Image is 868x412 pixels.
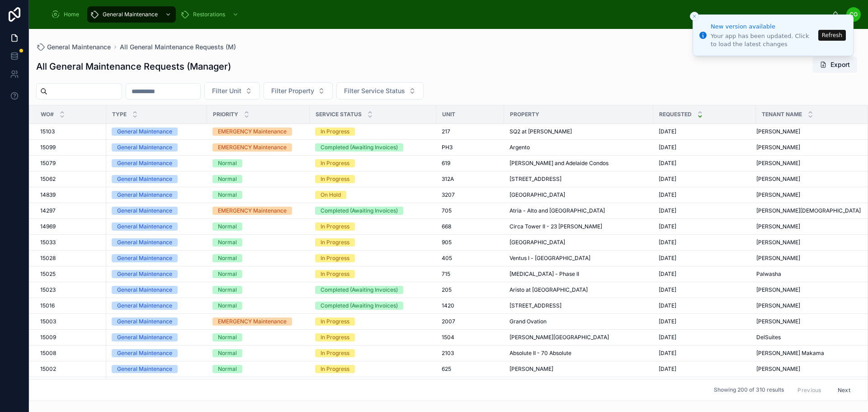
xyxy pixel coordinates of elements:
a: Normal [212,191,304,199]
a: [DATE] [659,286,750,294]
a: [DATE] [659,128,750,135]
span: [PERSON_NAME] [756,302,800,309]
a: SQ2 at [PERSON_NAME] [509,128,648,135]
span: Service Status [316,111,362,118]
a: In Progress [315,128,431,136]
span: 15003 [40,318,56,325]
a: 668 [442,223,499,230]
span: 625 [442,365,451,373]
span: SQ2 at [PERSON_NAME] [509,128,572,135]
div: General Maintenance [117,317,172,326]
a: 14969 [40,223,101,230]
a: [DATE] [659,191,750,199]
a: General Maintenance [112,128,202,136]
a: [DATE] [659,334,750,341]
span: 705 [442,207,452,214]
span: Ventus I - [GEOGRAPHIC_DATA] [509,255,590,262]
span: Filter Property [271,86,314,95]
a: 15028 [40,255,101,262]
div: In Progress [321,159,349,167]
span: 15025 [40,270,56,278]
span: Priority [213,111,238,118]
span: Requested [659,111,692,118]
a: All General Maintenance Requests (M) [120,43,236,52]
span: 15009 [40,334,56,341]
a: Normal [212,254,304,262]
div: In Progress [321,238,349,246]
span: [DATE] [659,144,676,151]
div: Normal [218,365,237,373]
span: 15016 [40,302,55,309]
span: 619 [442,160,450,167]
a: 205 [442,286,499,294]
span: 14969 [40,223,56,230]
span: [DATE] [659,255,676,262]
a: On Hold [315,191,431,199]
div: General Maintenance [117,365,172,373]
a: [GEOGRAPHIC_DATA] [509,239,648,246]
a: Completed (Awaiting Invoices) [315,302,431,310]
button: Refresh [818,30,846,41]
a: In Progress [315,159,431,167]
div: Normal [218,223,237,231]
span: [DATE] [659,128,676,135]
span: [DATE] [659,191,676,199]
span: [GEOGRAPHIC_DATA] [509,239,565,246]
a: [DATE] [659,365,750,373]
h1: All General Maintenance Requests (Manager) [36,60,231,73]
span: Unit [442,111,455,118]
div: Completed (Awaiting Invoices) [321,143,398,152]
a: [PERSON_NAME][GEOGRAPHIC_DATA] [509,334,648,341]
a: General Maintenance [36,43,111,52]
span: [PERSON_NAME] [756,144,800,151]
div: Normal [218,349,237,357]
div: Normal [218,191,237,199]
a: [DATE] [659,239,750,246]
div: EMERGENCY Maintenance [218,317,287,326]
div: In Progress [321,317,349,326]
a: General Maintenance [112,286,202,294]
a: Normal [212,223,304,231]
a: [DATE] [659,207,750,214]
span: 2103 [442,350,454,357]
span: Aristo at [GEOGRAPHIC_DATA] [509,286,588,294]
span: [DATE] [659,286,676,294]
div: General Maintenance [117,128,172,136]
span: 668 [442,223,451,230]
div: General Maintenance [117,254,172,262]
a: General Maintenance [112,175,202,183]
span: 14297 [40,207,56,214]
div: In Progress [321,223,349,231]
a: Normal [212,365,304,373]
a: 14839 [40,191,101,199]
a: [MEDICAL_DATA] - Phase II [509,270,648,278]
span: 715 [442,270,450,278]
a: EMERGENCY Maintenance [212,207,304,215]
a: [STREET_ADDRESS] [509,302,648,309]
a: 15103 [40,128,101,135]
a: General Maintenance [112,143,202,152]
span: [PERSON_NAME] [756,318,800,325]
span: 15103 [40,128,55,135]
a: EMERGENCY Maintenance [212,317,304,326]
span: Atria - Alto and [GEOGRAPHIC_DATA] [509,207,605,214]
a: Normal [212,270,304,278]
span: [DATE] [659,270,676,278]
a: PH3 [442,144,499,151]
a: General Maintenance [112,365,202,373]
a: 715 [442,270,499,278]
span: [STREET_ADDRESS] [509,302,561,309]
a: General Maintenance [112,159,202,167]
div: In Progress [321,175,349,183]
span: [DATE] [659,334,676,341]
a: Home [48,6,85,23]
span: 15079 [40,160,56,167]
span: 15002 [40,365,56,373]
div: In Progress [321,270,349,278]
div: General Maintenance [117,349,172,357]
div: EMERGENCY Maintenance [218,128,287,136]
span: General Maintenance [103,11,158,18]
button: Select Button [336,82,424,99]
div: Completed (Awaiting Invoices) [321,302,398,310]
span: [PERSON_NAME] [756,223,800,230]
